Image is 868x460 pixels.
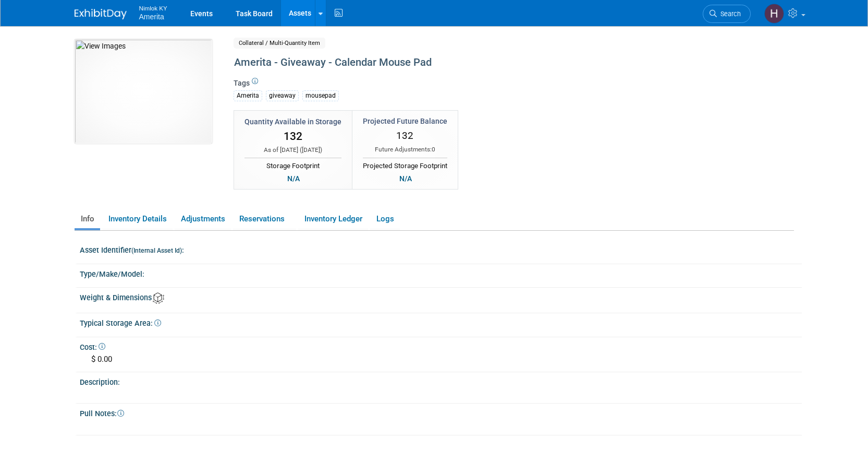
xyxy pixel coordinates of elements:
[363,158,447,171] div: Projected Storage Footprint
[80,242,802,255] div: Asset Identifier :
[175,210,231,228] a: Adjustments
[370,210,400,228] a: Logs
[302,146,320,154] span: [DATE]
[75,210,100,228] a: Info
[80,406,802,419] div: Pull Notes:
[302,90,339,101] div: mousepad
[717,10,741,18] span: Search
[432,146,435,153] span: 0
[244,116,341,127] div: Quantity Available in Storage
[80,319,161,327] span: Typical Storage Area:
[234,78,708,108] div: Tags
[266,90,299,101] div: giveaway
[153,292,164,304] img: Asset Weight and Dimensions
[234,90,262,101] div: Amerita
[284,173,303,184] div: N/A
[396,173,415,184] div: N/A
[703,5,751,23] a: Search
[88,351,794,368] div: $ 0.00
[75,39,212,144] img: View Images
[363,145,447,154] div: Future Adjustments:
[102,210,173,228] a: Inventory Details
[298,210,368,228] a: Inventory Ledger
[80,266,802,279] div: Type/Make/Model:
[139,13,164,21] span: Amerita
[80,290,802,304] div: Weight & Dimensions
[244,146,341,155] div: As of [DATE] ( )
[80,374,802,387] div: Description:
[244,158,341,171] div: Storage Footprint
[233,210,296,228] a: Reservations
[139,2,167,13] span: Nimlok KY
[764,4,784,23] img: Hannah Durbin
[363,116,447,126] div: Projected Future Balance
[131,247,182,254] small: (Internal Asset Id)
[284,130,302,143] span: 132
[396,129,413,141] span: 132
[230,53,708,72] div: Amerita - Giveaway - Calendar Mouse Pad
[75,9,127,19] img: ExhibitDay
[234,38,325,49] span: Collateral / Multi-Quantity Item
[80,339,802,352] div: Cost:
